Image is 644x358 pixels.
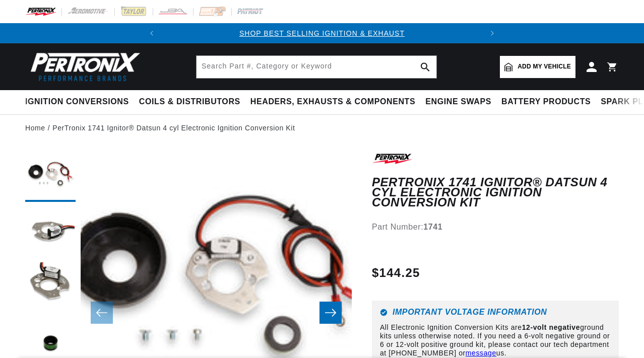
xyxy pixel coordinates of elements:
[197,56,436,78] input: Search Part #, Category or Keyword
[139,97,240,107] span: Coils & Distributors
[522,323,580,331] strong: 12-volt negative
[25,152,76,202] button: Load image 1 in gallery view
[162,28,482,39] div: Announcement
[52,122,295,133] a: PerTronix 1741 Ignitor® Datsun 4 cyl Electronic Ignition Conversion Kit
[250,97,415,107] span: Headers, Exhausts & Components
[25,97,129,107] span: Ignition Conversions
[425,97,491,107] span: Engine Swaps
[239,29,405,37] a: SHOP BEST SELLING IGNITION & EXHAUST
[245,90,420,114] summary: Headers, Exhausts & Components
[466,349,496,357] a: message
[142,23,162,43] button: Translation missing: en.sections.announcements.previous_announcement
[518,62,571,71] span: Add my vehicle
[25,90,134,114] summary: Ignition Conversions
[25,49,141,84] img: Pertronix
[501,97,591,107] span: Battery Products
[372,177,619,208] h1: PerTronix 1741 Ignitor® Datsun 4 cyl Electronic Ignition Conversion Kit
[496,90,596,114] summary: Battery Products
[25,207,76,257] button: Load image 2 in gallery view
[25,122,45,133] a: Home
[372,264,420,282] span: $144.25
[372,221,619,234] div: Part Number:
[380,323,611,357] p: All Electronic Ignition Conversion Kits are ground kits unless otherwise noted. If you need a 6-v...
[380,309,611,316] h6: Important Voltage Information
[134,90,245,114] summary: Coils & Distributors
[25,122,619,133] nav: breadcrumbs
[482,23,502,43] button: Translation missing: en.sections.announcements.next_announcement
[25,262,76,313] button: Load image 3 in gallery view
[91,302,113,324] button: Slide left
[319,302,342,324] button: Slide right
[420,90,496,114] summary: Engine Swaps
[162,28,482,39] div: 1 of 2
[423,223,442,231] strong: 1741
[500,56,575,78] a: Add my vehicle
[414,56,436,78] button: search button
